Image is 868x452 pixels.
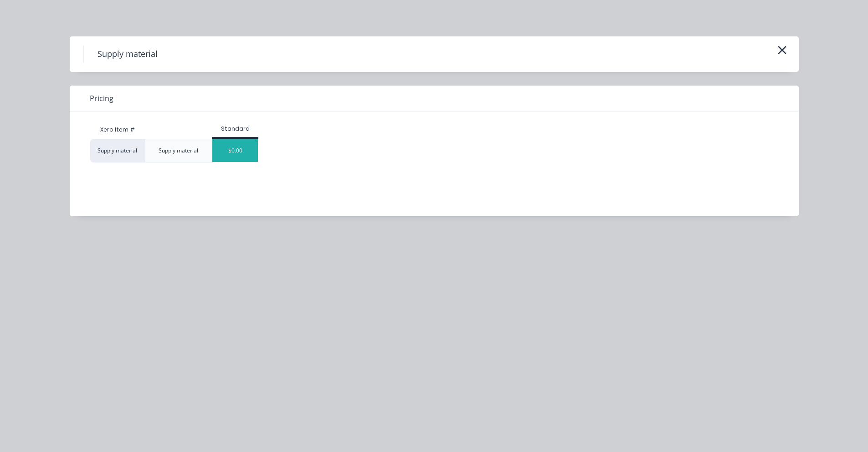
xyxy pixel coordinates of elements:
div: $0.00 [212,139,258,162]
div: Supply material [159,147,198,155]
h4: Supply material [83,46,171,63]
span: Pricing [90,93,113,104]
div: Standard [212,125,258,133]
div: Supply material [90,139,145,163]
div: Xero Item # [90,121,145,139]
